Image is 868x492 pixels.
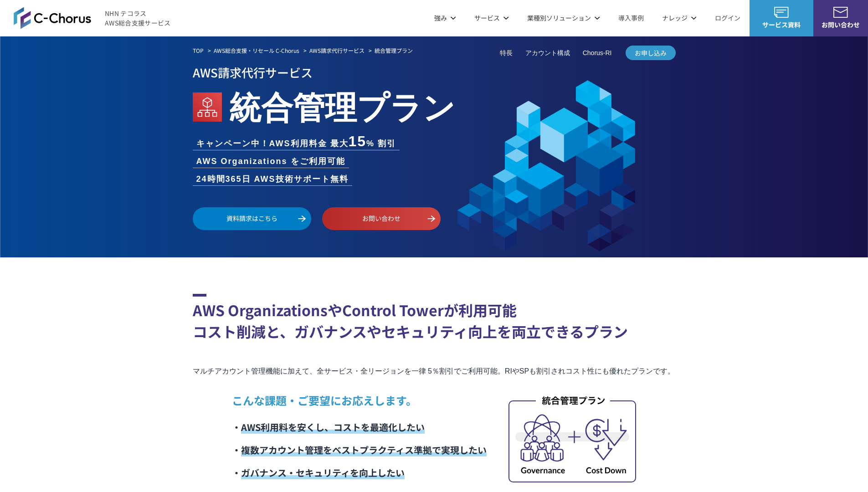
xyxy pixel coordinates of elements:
[322,207,441,230] a: お問い合わせ
[232,416,487,439] li: ・
[813,20,868,30] span: お問い合わせ
[232,439,487,461] li: ・
[193,134,400,150] li: キャンペーン中！AWS利用料金 最大 % 割引
[14,7,171,29] a: AWS総合支援サービス C-ChorusNHN テコラスAWS総合支援サービス
[508,394,636,482] img: 統合管理プラン_内容イメージ
[193,155,349,168] li: AWS Organizations をご利用可能
[193,62,676,82] p: AWS請求代行サービス
[626,48,676,58] span: お申し込み
[309,46,365,55] a: AWS請求代行サービス
[833,7,848,18] img: お問い合わせ
[474,13,509,23] p: サービス
[662,13,697,23] p: ナレッジ
[500,48,513,58] a: 特長
[232,392,487,409] p: こんな課題・ご要望にお応えします。
[241,420,425,434] span: AWS利用料を安くし、コストを最適化したい
[583,48,612,58] a: Chorus-RI
[14,7,91,29] img: AWS総合支援サービス C-Chorus
[434,13,456,23] p: 強み
[105,9,171,28] span: NHN テコラス AWS総合支援サービス
[193,92,222,122] img: AWS Organizations
[626,46,676,60] a: お申し込み
[193,207,311,230] a: 資料請求はこちら
[214,46,299,55] a: AWS総合支援・リセール C-Chorus
[375,46,413,54] em: 統合管理プラン
[193,46,204,55] a: TOP
[241,466,405,479] span: ガバナンス・セキュリティを向上したい
[715,13,740,23] a: ログイン
[229,82,455,128] em: 統合管理プラン
[241,443,487,456] span: 複数アカウント管理をベストプラクティス準拠で実現したい
[774,7,789,18] img: AWS総合支援サービス C-Chorus サービス資料
[525,48,570,58] a: アカウント構成
[750,20,813,30] span: サービス資料
[193,173,352,185] li: 24時間365日 AWS技術サポート無料
[349,133,367,149] span: 15
[232,461,487,484] li: ・
[193,294,676,342] h2: AWS OrganizationsやControl Towerが利用可能 コスト削減と、ガバナンスやセキュリティ向上を両立できるプラン
[527,13,600,23] p: 業種別ソリューション
[193,365,676,378] p: マルチアカウント管理機能に加えて、全サービス・全リージョンを一律 5％割引でご利用可能。RIやSPも割引されコスト性にも優れたプランです。
[618,13,644,23] a: 導入事例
